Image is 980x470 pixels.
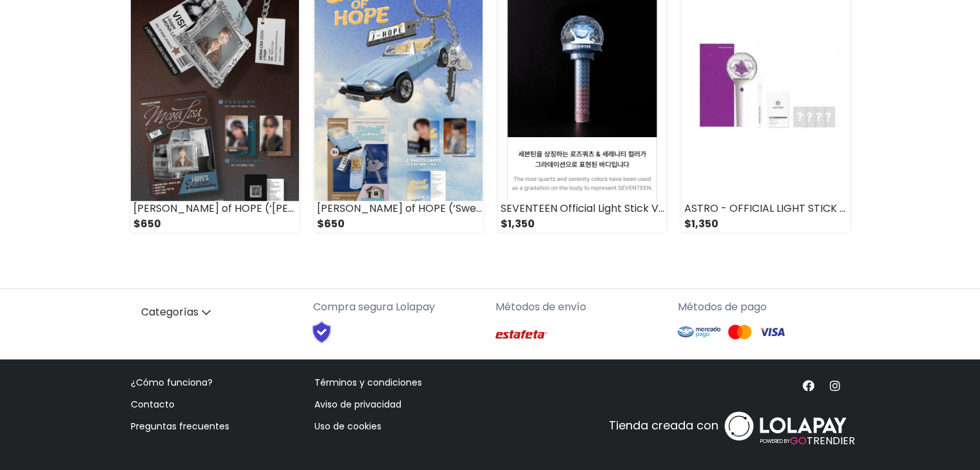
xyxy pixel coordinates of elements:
[131,376,213,389] a: ¿Cómo funciona?
[314,398,401,411] a: Aviso de privacidad
[131,299,303,326] a: Categorías
[495,299,668,315] p: Métodos de envío
[760,433,855,449] span: TRENDIER
[300,320,343,344] img: Shield Logo
[721,408,850,444] img: logo_white.svg
[314,201,483,216] div: [PERSON_NAME] of HOPE (‘Sweet Dreams' ver.)
[682,216,850,232] div: $1,350
[790,433,807,448] span: GO
[313,299,485,315] p: Compra segura Lolapay
[131,398,175,411] a: Contacto
[314,216,483,232] div: $650
[131,420,229,433] a: Preguntas frecuentes
[314,420,381,433] a: Uso de cookies
[721,401,850,451] a: POWERED BYGOTRENDIER
[759,324,785,340] img: Visa Logo
[682,201,850,216] div: ASTRO - OFFICIAL LIGHT STICK VER.3
[678,299,850,315] p: Métodos de pago
[760,438,790,445] span: POWERED BY
[314,376,422,389] a: Términos y condiciones
[131,216,299,232] div: $650
[609,417,718,434] p: Tienda creada con
[498,216,666,232] div: $1,350
[131,201,299,216] div: [PERSON_NAME] of HOPE (‘[PERSON_NAME] [PERSON_NAME]' ver.)
[678,320,721,344] img: Mercado Pago Logo
[495,320,547,349] img: Estafeta Logo
[498,201,666,216] div: SEVENTEEN Official Light Stick VER.3 10th Anniv.
[727,324,753,340] img: Mastercard Logo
